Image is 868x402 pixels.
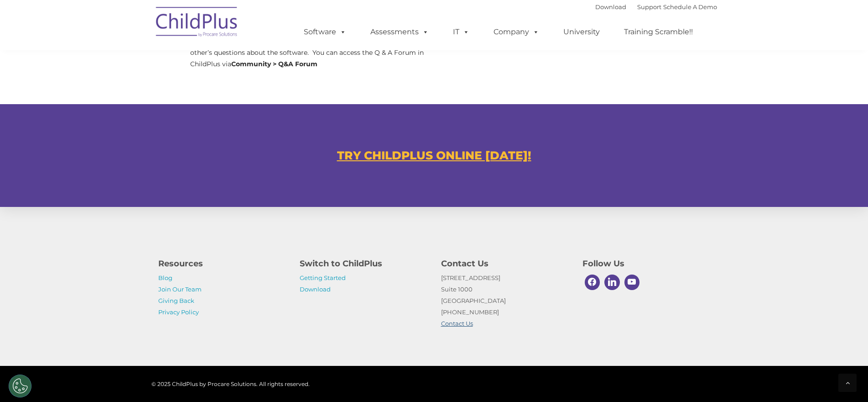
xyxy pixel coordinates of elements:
[158,286,202,293] a: Join Our Team
[441,272,569,329] p: [STREET_ADDRESS] Suite 1000 [GEOGRAPHIC_DATA] [PHONE_NUMBER]
[663,3,717,11] a: Schedule A Demo
[300,274,346,281] a: Getting Started
[615,23,702,41] a: Training Scramble!!
[595,3,626,11] a: Download
[158,257,286,270] h4: Resources
[554,23,609,41] a: University
[444,23,478,41] a: IT
[300,286,331,293] a: Download
[190,36,427,70] p: A forum led by [PERSON_NAME] users where you can ask & answer each other’s questions about the so...
[582,272,603,292] a: Facebook
[582,257,710,270] h4: Follow Us
[295,23,355,41] a: Software
[337,148,531,162] a: TRY CHILDPLUS ONLINE [DATE]!
[622,272,642,292] a: Youtube
[158,274,172,281] a: Blog
[151,0,243,46] img: ChildPlus by Procare Solutions
[158,297,194,304] a: Giving Back
[441,257,569,270] h4: Contact Us
[158,308,199,316] a: Privacy Policy
[602,272,622,292] a: Linkedin
[9,375,31,397] button: Cookies Settings
[361,23,438,41] a: Assessments
[441,320,473,327] a: Contact Us
[484,23,548,41] a: Company
[300,257,427,270] h4: Switch to ChildPlus
[231,60,317,68] strong: Community > Q&A Forum
[637,3,661,11] a: Support
[595,3,717,11] font: |
[151,381,310,387] span: © 2025 ChildPlus by Procare Solutions. All rights reserved.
